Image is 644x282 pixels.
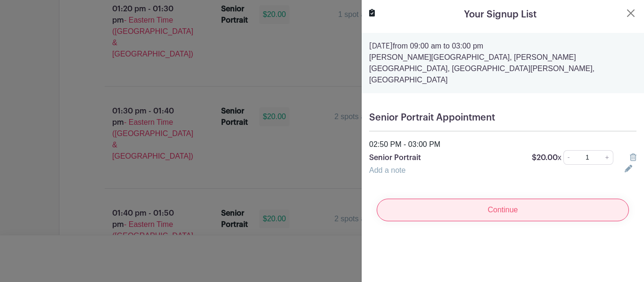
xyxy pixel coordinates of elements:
[369,112,636,123] h5: Senior Portrait Appointment
[363,139,642,150] div: 02:50 PM - 03:00 PM
[369,152,520,163] p: Senior Portrait
[377,199,629,221] input: Continue
[369,42,393,50] strong: [DATE]
[464,8,537,22] h5: Your Signup List
[369,40,636,52] p: from 09:00 am to 03:00 pm
[369,166,405,174] a: Add a note
[369,52,636,86] p: [PERSON_NAME][GEOGRAPHIC_DATA], [PERSON_NAME][GEOGRAPHIC_DATA], [GEOGRAPHIC_DATA][PERSON_NAME], [...
[532,152,561,163] p: $20.00
[563,150,574,165] a: -
[625,8,636,19] button: Close
[602,150,613,165] a: +
[558,153,561,161] span: x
